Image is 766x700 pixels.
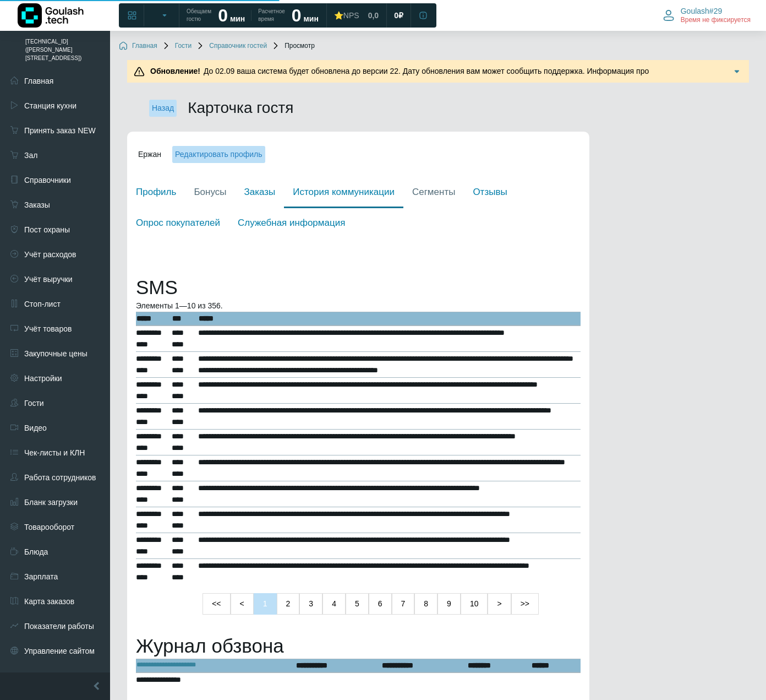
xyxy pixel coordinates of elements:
span: Обещаем гостю [187,8,211,23]
span: ₽ [398,10,403,20]
span: 0 [394,10,398,20]
img: Предупреждение [134,66,145,77]
a: История коммуникации [284,177,403,209]
span: NPS [343,11,359,20]
div: ⭐ [334,10,359,20]
span: мин [230,14,245,23]
div: Элементы 1—10 из 356. [136,300,581,312]
h2: Карточка гостя [188,99,293,117]
a: Опрос покупателей [127,208,229,240]
a: Назад [149,100,177,117]
span: Просмотр [271,42,315,51]
a: Профиль [127,177,185,209]
span: 0,0 [368,10,379,20]
div: Ержан [127,143,589,166]
img: Логотип компании Goulash.tech [18,3,84,28]
a: Редактировать профиль [172,146,265,163]
a: Справочник гостей [196,42,267,51]
a: Гости [162,42,192,51]
strong: 0 [292,6,302,25]
span: До 02.09 ваша система будет обновлена до версии 22. Дату обновления вам может сообщить поддержка.... [147,67,649,87]
a: Сегменты [403,177,464,209]
a: Заказы [235,177,284,209]
h1: SMS [136,276,581,299]
a: Служебная информация [229,208,354,240]
a: Бонусы [185,177,235,209]
span: мин [303,14,318,23]
a: Обещаем гостю 0 мин Расчетное время 0 мин [180,6,325,25]
span: Расчетное время [258,8,284,23]
a: Главная [119,42,157,51]
span: Goulash#29 [681,6,723,16]
a: Отзывы [464,177,516,209]
img: Подробнее [731,66,742,77]
button: Goulash#29 Время не фиксируется [656,4,757,27]
a: 0 ₽ [387,6,410,25]
span: Время не фиксируется [681,16,751,25]
strong: 0 [218,6,228,25]
b: Обновление! [150,67,200,75]
a: ⭐NPS 0,0 [327,6,385,25]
